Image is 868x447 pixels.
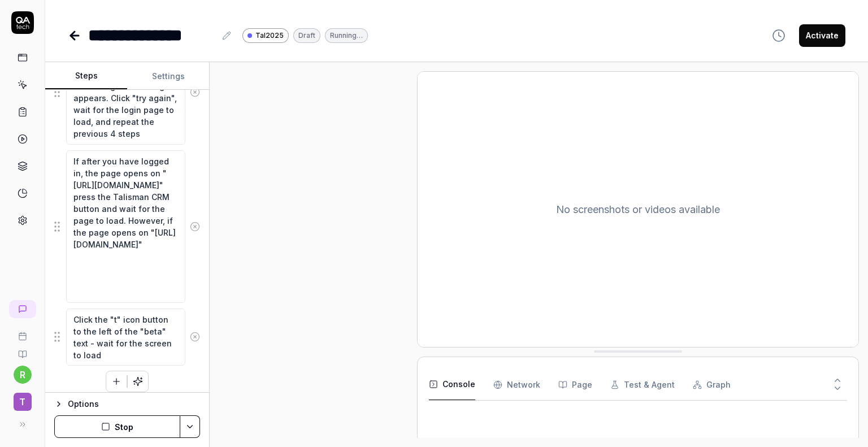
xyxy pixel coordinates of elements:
a: New conversation [9,300,36,318]
div: Options [68,397,200,411]
div: Running… [325,28,368,43]
span: Tal2025 [255,31,284,41]
button: Console [429,369,475,401]
button: Activate [799,24,845,47]
button: Options [54,397,200,411]
div: Suggestions [54,308,200,367]
div: No screenshots or videos available [418,72,858,347]
button: r [14,366,32,384]
a: Tal2025 [242,28,289,43]
button: Remove step [185,215,204,238]
button: T [5,384,40,413]
a: Book a call with us [5,323,40,341]
button: Test & Agent [610,369,675,401]
div: Draft [293,28,320,43]
div: Suggestions [54,150,200,303]
button: Graph [693,369,731,401]
button: Remove step [185,81,204,103]
button: Remove step [185,326,204,348]
button: Settings [127,63,209,90]
div: Suggestions [54,39,200,145]
button: Steps [45,63,127,90]
button: Page [558,369,592,401]
button: View version history [765,24,792,47]
a: Documentation [5,341,40,359]
span: T [14,393,32,411]
button: Stop [54,415,180,438]
button: Network [493,369,540,401]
